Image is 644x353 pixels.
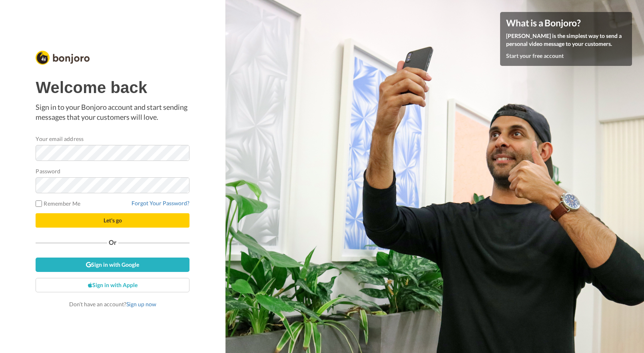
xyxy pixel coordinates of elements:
label: Your email address [36,135,83,143]
a: Sign in with Apple [36,278,189,292]
span: Or [107,240,118,245]
span: Don’t have an account? [69,301,156,307]
input: Remember Me [36,200,42,207]
a: Start your free account [506,52,564,59]
label: Password [36,167,60,175]
span: Let's go [104,217,122,224]
a: Sign up now [126,301,156,307]
a: Forgot Your Password? [132,200,189,206]
p: [PERSON_NAME] is the simplest way to send a personal video message to your customers. [506,32,626,48]
h1: Welcome back [36,79,189,96]
label: Remember Me [36,199,80,208]
h4: What is a Bonjoro? [506,18,626,28]
button: Let's go [36,213,189,228]
p: Sign in to your Bonjoro account and start sending messages that your customers will love. [36,102,189,123]
a: Sign in with Google [36,258,189,272]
